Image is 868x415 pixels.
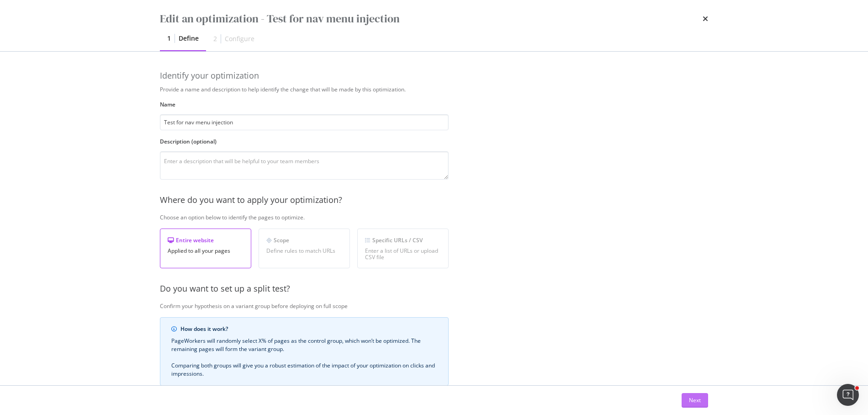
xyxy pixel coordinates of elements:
div: Entire website [168,236,243,244]
div: Next [689,396,701,404]
div: Confirm your hypothesis on a variant group before deploying on full scope [160,302,753,310]
div: How does it work? [180,325,437,333]
div: Enter a list of URLs or upload CSV file [365,248,441,261]
div: 2 [213,34,217,43]
label: Name [160,101,449,108]
div: Define [179,34,199,43]
input: Enter an optimization name to easily find it back [160,114,449,130]
div: Configure [225,34,254,43]
div: Scope [266,236,342,244]
div: Identify your optimization [160,70,708,82]
div: info banner [160,317,449,386]
div: 1 [167,34,171,43]
div: Applied to all your pages [168,248,243,254]
iframe: Intercom live chat [837,384,859,406]
div: times [703,11,708,27]
div: Do you want to set up a split test? [160,283,753,295]
label: Description (optional) [160,138,449,145]
div: Edit an optimization - Test for nav menu injection [160,11,400,27]
div: PageWorkers will randomly select X% of pages as the control group, which won’t be optimized. The ... [171,337,437,378]
button: Next [682,393,708,408]
div: Define rules to match URLs [266,248,342,254]
div: Where do you want to apply your optimization? [160,194,753,206]
div: Provide a name and description to help identify the change that will be made by this optimization. [160,85,753,93]
div: Choose an option below to identify the pages to optimize. [160,213,753,221]
div: Specific URLs / CSV [365,236,441,244]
